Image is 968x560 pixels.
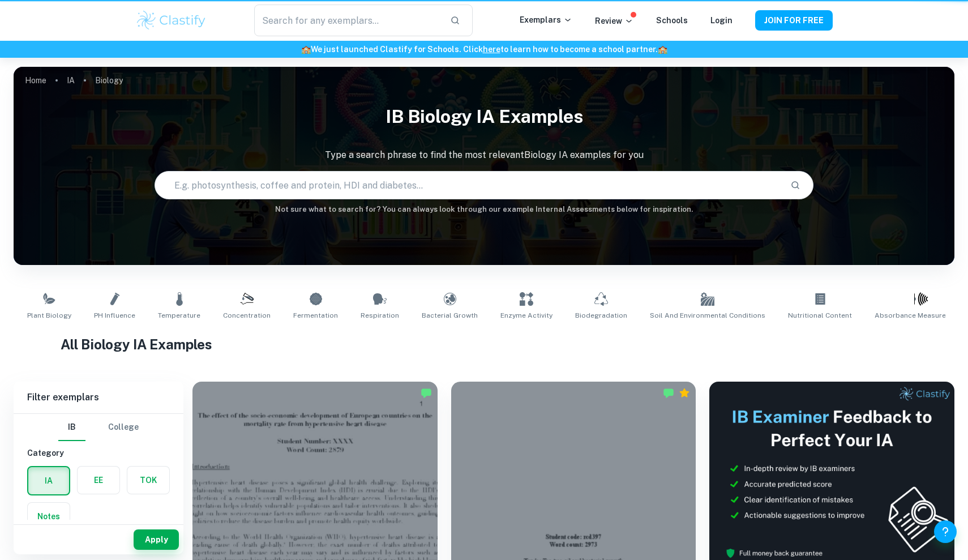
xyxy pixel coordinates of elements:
a: Schools [656,16,688,25]
div: Filter type choice [58,414,139,441]
span: Concentration [223,310,271,320]
button: EE [78,467,119,494]
button: JOIN FOR FREE [755,10,833,31]
span: Respiration [361,310,399,320]
button: Notes [28,503,70,530]
img: Marked [421,387,432,399]
h1: All Biology IA Examples [61,334,907,354]
button: IA [28,467,69,494]
h6: Category [27,447,170,459]
button: Apply [134,529,179,550]
span: Fermentation [293,310,338,320]
span: Biodegradation [575,310,627,320]
button: TOK [127,467,169,494]
span: Temperature [158,310,200,320]
p: Review [595,15,633,27]
span: Plant Biology [27,310,71,320]
span: Bacterial Growth [422,310,478,320]
button: IB [58,414,85,441]
input: E.g. photosynthesis, coffee and protein, HDI and diabetes... [155,169,781,201]
p: Type a search phrase to find the most relevant Biology IA examples for you [14,148,954,162]
a: IA [67,72,75,88]
h6: Filter exemplars [14,382,183,413]
span: Nutritional Content [788,310,852,320]
div: Premium [679,387,690,399]
h6: We just launched Clastify for Schools. Click to learn how to become a school partner. [2,43,966,55]
h6: Not sure what to search for? You can always look through our example Internal Assessments below f... [14,204,954,215]
span: 🏫 [301,45,311,54]
a: here [483,45,500,54]
button: College [108,414,139,441]
h1: IB Biology IA examples [14,99,954,135]
img: Clastify logo [135,9,207,32]
span: Enzyme Activity [500,310,552,320]
span: Absorbance Measurements [875,310,967,320]
span: Soil and Environmental Conditions [650,310,765,320]
p: Exemplars [520,14,572,26]
a: Home [25,72,46,88]
p: Biology [95,74,123,87]
span: pH Influence [94,310,135,320]
button: Search [786,176,805,195]
span: 🏫 [658,45,667,54]
img: Marked [663,387,674,399]
button: Help and Feedback [934,520,957,543]
a: Login [710,16,733,25]
input: Search for any exemplars... [254,5,441,36]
